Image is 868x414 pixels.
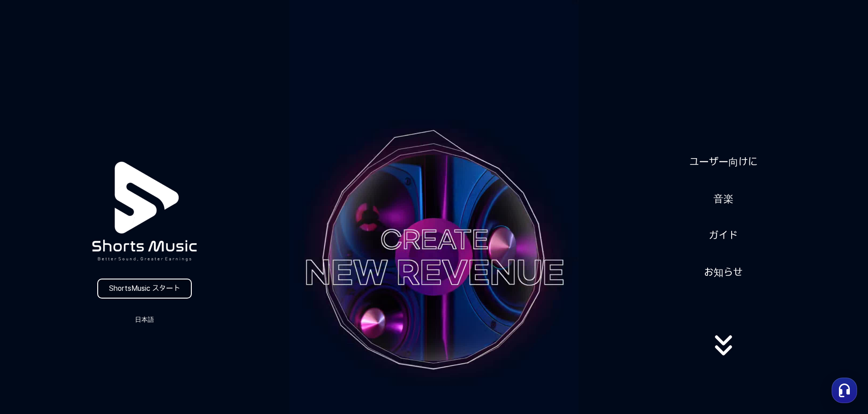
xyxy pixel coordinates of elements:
[710,188,737,210] a: 音楽
[60,288,117,311] a: チャット
[3,288,60,311] a: ホーム
[97,279,192,299] a: ShortsMusic スタート
[70,137,219,286] img: logo
[686,151,761,173] a: ユーザー向けに
[705,224,741,247] a: ガイド
[123,313,166,326] button: 日本語
[23,302,40,309] span: ホーム
[78,302,100,309] span: チャット
[117,288,175,311] a: 設定
[140,302,151,309] span: 設定
[700,261,746,284] a: お知らせ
